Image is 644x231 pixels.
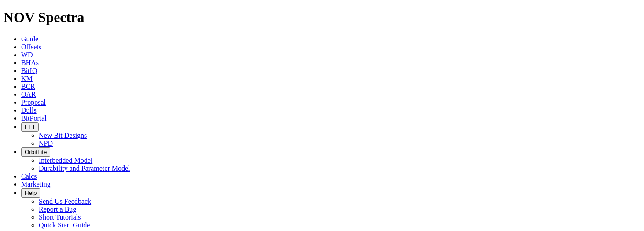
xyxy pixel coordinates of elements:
[4,9,640,26] h1: NOV Spectra
[21,43,41,51] a: Offsets
[39,139,53,147] a: NPD
[39,157,92,164] a: Interbedded Model
[21,180,51,188] a: Marketing
[25,190,37,196] span: Help
[39,221,90,229] a: Quick Start Guide
[25,124,35,130] span: FTT
[21,75,33,82] a: KM
[39,165,130,172] a: Durability and Parameter Model
[21,99,46,106] a: Proposal
[21,83,35,90] a: BCR
[21,67,37,74] a: BitIQ
[21,91,36,98] a: OAR
[39,132,87,139] a: New Bit Designs
[21,106,37,114] a: Dulls
[39,205,76,213] a: Report a Bug
[21,188,40,198] button: Help
[21,122,39,132] button: FTT
[21,51,33,59] a: WD
[21,59,39,66] a: BHAs
[39,198,91,205] a: Send Us Feedback
[39,213,81,221] a: Short Tutorials
[21,147,50,157] button: OrbitLite
[21,172,37,180] a: Calcs
[25,149,47,155] span: OrbitLite
[21,114,47,122] a: BitPortal
[21,35,38,43] a: Guide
